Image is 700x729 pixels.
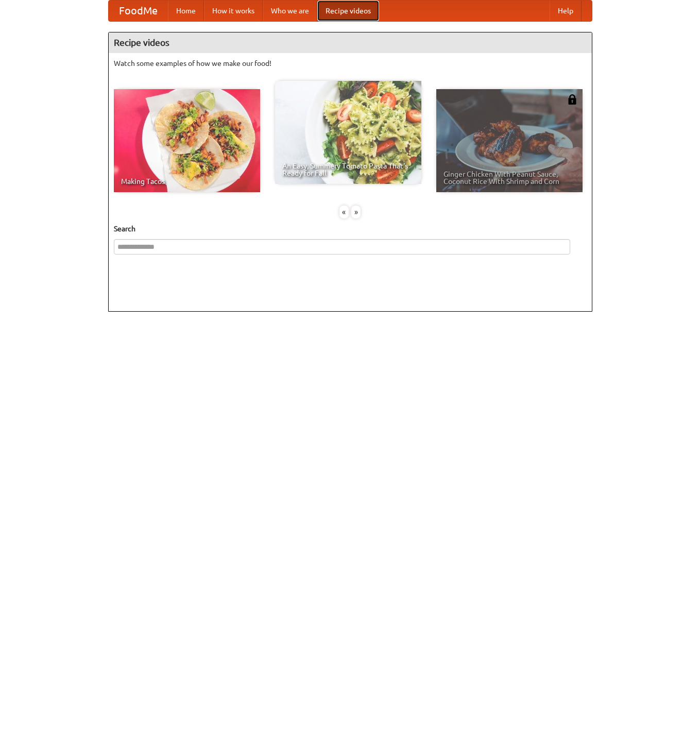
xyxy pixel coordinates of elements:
span: An Easy, Summery Tomato Pasta That's Ready for Fall [282,162,414,177]
a: An Easy, Summery Tomato Pasta That's Ready for Fall [275,81,421,184]
h5: Search [114,224,587,234]
a: FoodMe [109,1,168,21]
a: Making Tacos [114,89,260,192]
h4: Recipe videos [109,32,592,53]
img: 483408.png [567,94,577,105]
div: » [351,206,361,218]
a: Help [550,1,582,21]
a: Recipe videos [317,1,379,21]
a: How it works [204,1,263,21]
a: Home [168,1,204,21]
p: Watch some examples of how we make our food! [114,58,587,69]
a: Who we are [263,1,317,21]
span: Making Tacos [121,178,253,185]
div: « [339,206,349,218]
